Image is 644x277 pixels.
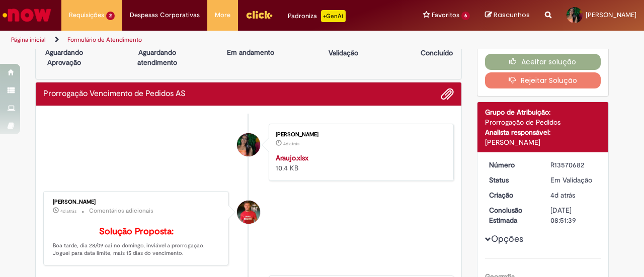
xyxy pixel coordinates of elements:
[237,201,260,224] div: Gustavo Jose Crisostomo
[494,10,530,20] span: Rascunhos
[550,205,597,225] div: [DATE] 08:51:39
[481,205,543,225] dt: Conclusão Estimada
[99,226,174,237] b: Solução Proposta:
[485,117,601,127] div: Prorrogação de Pedidos
[130,10,200,20] span: Despesas Corporativas
[43,89,186,99] h2: Prorrogação Vencimento de Pedidos AS Histórico de tíquete
[53,227,220,257] p: Boa tarde, dia 28/09 cai no domingo, inviável a prorrogação. Joguei para data limite, mais 15 dia...
[227,47,274,57] p: Em andamento
[550,160,597,170] div: R13570682
[283,141,299,147] time: 26/09/2025 14:50:09
[11,36,46,44] a: Página inicial
[53,199,220,205] div: [PERSON_NAME]
[432,10,459,20] span: Favoritos
[106,12,115,20] span: 2
[485,137,601,147] div: [PERSON_NAME]
[276,153,308,162] a: Araujo.xlsx
[550,191,575,200] span: 4d atrás
[550,190,597,200] div: 26/09/2025 13:51:35
[276,153,443,173] div: 10.4 KB
[586,11,636,19] span: [PERSON_NAME]
[215,10,230,20] span: More
[481,160,543,170] dt: Número
[550,175,597,185] div: Em Validação
[329,48,358,58] p: Validação
[421,48,453,58] p: Concluído
[481,175,543,185] dt: Status
[485,54,601,70] button: Aceitar solução
[481,190,543,200] dt: Criação
[283,141,299,147] span: 4d atrás
[461,12,470,20] span: 6
[40,47,89,67] p: Aguardando Aprovação
[485,107,601,117] div: Grupo de Atribuição:
[69,10,104,20] span: Requisições
[67,36,142,44] a: Formulário de Atendimento
[485,11,530,20] a: Rascunhos
[237,133,260,156] div: Rafaela Silva De Souza
[60,208,76,214] time: 26/09/2025 14:39:13
[288,10,346,22] div: Padroniza
[1,5,53,25] img: ServiceNow
[276,132,443,138] div: [PERSON_NAME]
[550,191,575,200] time: 26/09/2025 13:51:35
[133,47,182,67] p: Aguardando atendimento
[321,10,346,22] p: +GenAi
[60,208,76,214] span: 4d atrás
[246,7,273,22] img: click_logo_yellow_360x200.png
[485,72,601,88] button: Rejeitar Solução
[485,127,601,137] div: Analista responsável:
[441,87,454,101] button: Adicionar anexos
[8,31,422,49] ul: Trilhas de página
[89,207,153,215] small: Comentários adicionais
